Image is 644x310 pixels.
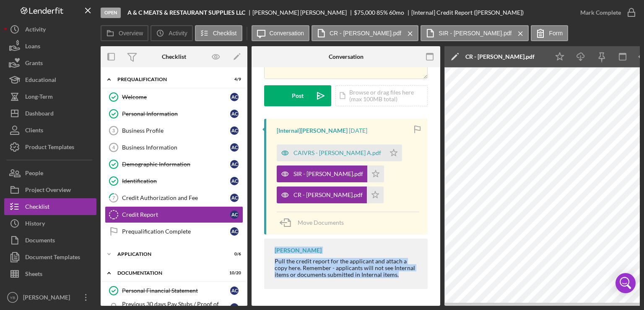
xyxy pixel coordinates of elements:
div: [PERSON_NAME] [PERSON_NAME] [252,9,354,16]
div: Credit Report [122,211,230,218]
div: Demographic Information [122,161,230,168]
div: 10 / 20 [226,271,241,276]
button: Mark Complete [572,4,640,21]
a: Grants [4,55,96,71]
button: Project Overview [4,181,96,198]
label: SIR - [PERSON_NAME].pdf [439,30,512,37]
div: Activity [25,21,46,40]
a: People [4,165,96,181]
div: Credit Authorization and Fee [122,194,230,201]
div: A C [230,227,239,236]
div: Business Information [122,144,230,151]
span: $75,000 [354,9,375,16]
button: Move Documents [277,212,352,233]
div: Open [101,8,121,18]
a: Prequalification CompleteAC [105,223,243,240]
div: Clients [25,122,43,141]
div: Documents [25,232,55,251]
button: Clients [4,122,96,139]
button: Activity [151,25,192,41]
button: History [4,215,96,232]
div: A C [230,93,239,101]
a: IdentificationAC [105,173,243,189]
div: CR - [PERSON_NAME].pdf [293,192,363,198]
time: 2025-08-22 12:05 [349,127,367,134]
div: [Internal] [PERSON_NAME] [277,127,348,134]
div: Personal Financial Statement [122,287,230,294]
button: Educational [4,71,96,88]
div: A C [230,194,239,202]
button: SIR - [PERSON_NAME].pdf [421,25,529,41]
div: A C [230,126,239,135]
div: 0 / 6 [226,252,241,257]
button: CR - [PERSON_NAME].pdf [312,25,418,41]
button: Document Templates [4,249,96,265]
tspan: 4 [112,145,115,150]
button: Overview [101,25,148,41]
div: Application [117,252,220,257]
a: Dashboard [4,105,96,122]
div: A C [230,210,239,219]
button: Documents [4,232,96,249]
a: Personal InformationAC [105,105,243,122]
div: [Internal] Credit Report ([PERSON_NAME]) [411,9,524,16]
a: 3Business ProfileAC [105,122,243,139]
div: Grants [25,55,43,74]
div: CAIVRS - [PERSON_NAME] A.pdf [293,150,381,156]
div: Loans [25,38,40,57]
div: Welcome [122,94,230,100]
label: Conversation [270,30,304,37]
div: Pull the credit report for the applicant and attach a copy here. Remember - applicants will not s... [275,258,419,278]
div: Documentation [117,271,220,276]
a: 7Credit Authorization and FeeAC [105,189,243,206]
div: CR - [PERSON_NAME].pdf [465,53,535,60]
button: YB[PERSON_NAME] [4,289,96,306]
div: 4 / 9 [226,77,241,82]
a: Credit ReportAC [105,206,243,223]
label: Form [549,30,563,37]
div: Prequalification [117,77,220,82]
text: YB [10,295,16,300]
div: Prequalification Complete [122,228,230,235]
a: Demographic InformationAC [105,156,243,173]
a: WelcomeAC [105,89,243,105]
a: Personal Financial StatementAC [105,282,243,299]
div: Open Intercom Messenger [615,273,636,293]
div: Personal Information [122,110,230,117]
button: Checklist [195,25,242,41]
div: Business Profile [122,127,230,134]
div: A C [230,160,239,168]
button: SIR - [PERSON_NAME].pdf [277,166,384,182]
button: Activity [4,21,96,38]
button: Form [531,25,568,41]
div: SIR - [PERSON_NAME].pdf [293,171,363,177]
div: Educational [25,71,56,90]
div: Identification [122,178,230,184]
label: Activity [169,30,187,37]
button: Conversation [252,25,310,41]
button: Product Templates [4,139,96,155]
button: Long-Term [4,88,96,105]
div: 85 % [377,9,388,16]
div: Dashboard [25,105,54,124]
button: Checklist [4,198,96,215]
div: Document Templates [25,249,80,268]
button: CR - [PERSON_NAME].pdf [277,187,384,203]
a: Loans [4,38,96,55]
button: Sheets [4,265,96,282]
b: A & C MEATS & RESTAURANT SUPPLIES LLC [127,9,245,16]
div: Product Templates [25,139,74,158]
tspan: 3 [112,128,115,133]
label: Checklist [213,30,237,37]
button: Post [264,85,331,106]
div: Checklist [25,198,49,217]
a: 4Business InformationAC [105,139,243,156]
